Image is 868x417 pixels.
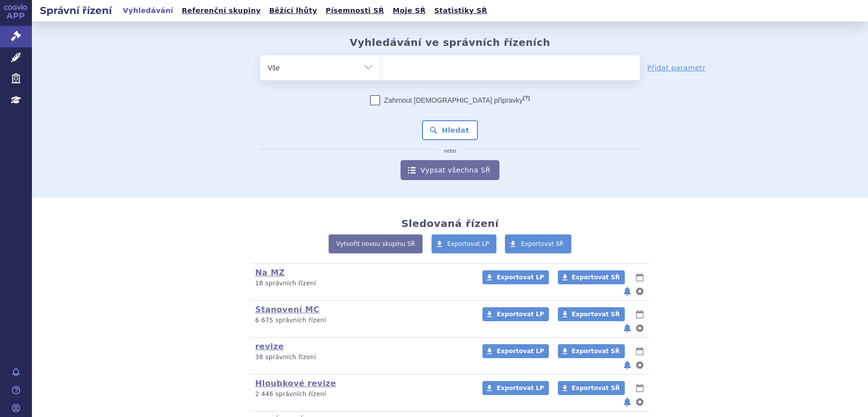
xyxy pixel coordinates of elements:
i: nebo [439,148,461,154]
a: Exportovat SŘ [558,270,625,284]
h2: Sledovaná řízení [401,217,498,229]
span: Exportovat SŘ [572,311,620,318]
button: nastavení [635,285,645,297]
a: Přidat parametr [647,63,706,73]
a: Exportovat LP [432,234,497,253]
a: Vypsat všechna SŘ [401,160,499,180]
button: lhůty [635,308,645,320]
label: Zahrnout [DEMOGRAPHIC_DATA] přípravky [370,95,530,105]
a: Vytvořit novou skupinu SŘ [329,234,423,253]
a: Moje SŘ [390,4,429,17]
a: Referenční skupiny [179,4,264,17]
a: Písemnosti SŘ [323,4,387,17]
h2: Vyhledávání ve správních řízeních [350,36,550,48]
a: Exportovat SŘ [558,344,625,358]
span: Exportovat LP [447,240,489,247]
button: notifikace [622,396,632,408]
a: Statistiky SŘ [431,4,490,17]
p: 38 správních řízení [255,353,469,362]
a: Exportovat LP [482,381,549,395]
a: Vyhledávání [120,4,176,17]
h2: Správní řízení [32,3,120,17]
a: Exportovat LP [482,307,549,321]
span: Exportovat SŘ [572,274,620,281]
span: Exportovat LP [496,348,544,355]
button: notifikace [622,322,632,334]
a: Na MZ [255,268,285,277]
p: 18 správních řízení [255,279,469,288]
a: Hloubkové revize [255,379,336,388]
abbr: (?) [523,95,530,101]
a: Exportovat SŘ [558,381,625,395]
button: notifikace [622,285,632,297]
a: Exportovat LP [482,270,549,284]
a: Exportovat SŘ [505,234,571,253]
a: Exportovat LP [482,344,549,358]
a: revize [255,342,284,351]
button: notifikace [622,359,632,371]
button: Hledat [422,120,478,140]
button: lhůty [635,382,645,394]
span: Exportovat LP [496,385,544,392]
a: Exportovat SŘ [558,307,625,321]
button: nastavení [635,396,645,408]
button: lhůty [635,345,645,357]
span: Exportovat LP [496,311,544,318]
span: Exportovat SŘ [521,240,564,247]
a: Stanovení MC [255,305,320,314]
button: nastavení [635,359,645,371]
button: lhůty [635,271,645,283]
a: Běžící lhůty [266,4,320,17]
p: 6 675 správních řízení [255,316,469,325]
span: Exportovat LP [496,274,544,281]
span: Exportovat SŘ [572,348,620,355]
button: nastavení [635,322,645,334]
span: Exportovat SŘ [572,385,620,392]
p: 2 446 správních řízení [255,390,469,399]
